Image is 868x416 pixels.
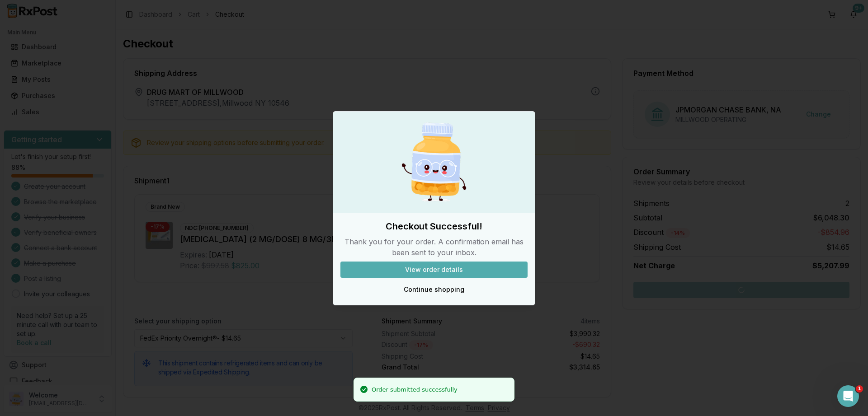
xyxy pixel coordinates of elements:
[340,281,528,298] button: Continue shopping
[837,385,859,407] iframe: Intercom live chat
[340,262,528,278] button: View order details
[391,119,477,206] img: Happy Pill Bottle
[340,220,528,233] h2: Checkout Successful!
[856,385,863,393] span: 1
[340,236,528,258] p: Thank you for your order. A confirmation email has been sent to your inbox.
